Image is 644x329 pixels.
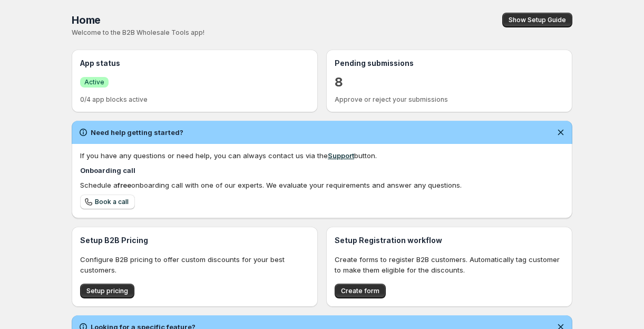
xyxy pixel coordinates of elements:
[341,287,379,295] span: Create form
[80,76,109,88] a: SuccessActive
[80,235,309,246] h3: Setup B2B Pricing
[80,254,309,275] p: Configure B2B pricing to offer custom discounts for your best customers.
[80,58,309,69] h3: App status
[80,95,309,104] p: 0/4 app blocks active
[72,14,101,26] span: Home
[553,125,568,140] button: Dismiss notification
[335,95,564,104] p: Approve or reject your submissions
[335,74,343,91] a: 8
[72,28,347,37] p: Welcome to the B2B Wholesale Tools app!
[328,151,354,160] a: Support
[335,284,386,298] button: Create form
[502,13,572,27] button: Show Setup Guide
[335,254,564,275] p: Create forms to register B2B customers. Automatically tag customer to make them eligible for the ...
[509,16,566,24] span: Show Setup Guide
[80,165,564,176] h4: Onboarding call
[335,58,564,69] h3: Pending submissions
[80,284,134,298] button: Setup pricing
[335,235,564,246] h3: Setup Registration workflow
[80,150,564,161] div: If you have any questions or need help, you can always contact us via the button.
[118,181,131,189] b: free
[84,78,104,86] span: Active
[80,195,135,209] a: Book a call
[95,198,129,206] span: Book a call
[86,287,128,295] span: Setup pricing
[91,127,183,138] h2: Need help getting started?
[80,180,564,190] div: Schedule a onboarding call with one of our experts. We evaluate your requirements and answer any ...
